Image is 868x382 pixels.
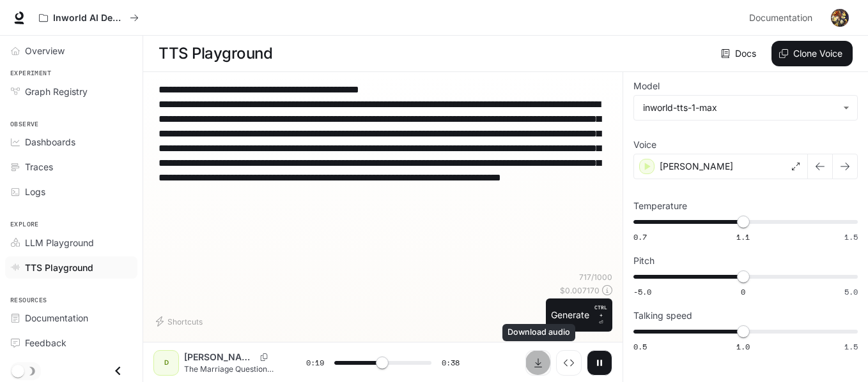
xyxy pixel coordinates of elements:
[5,180,137,203] a: Logs
[771,41,853,66] button: Clone Voice
[25,336,66,349] span: Feedback
[643,101,837,114] div: inworld-tts-1-max
[33,5,144,31] button: All workspaces
[844,341,858,352] span: 1.5
[153,311,208,332] button: Shortcuts
[844,286,858,297] span: 5.0
[5,231,137,254] a: LLM Playground
[5,307,137,329] a: Documentation
[25,85,88,98] span: Graph Registry
[556,350,582,376] button: Inspect
[525,350,551,376] button: Download audio
[594,304,607,319] p: CTRL +
[633,341,647,352] span: 0.5
[660,160,733,173] p: [PERSON_NAME]
[5,40,137,62] a: Overview
[5,80,137,103] a: Graph Registry
[594,304,607,327] p: ⏎
[25,160,53,173] span: Traces
[25,185,45,198] span: Logs
[749,10,812,26] span: Documentation
[633,256,655,265] p: Pitch
[25,311,88,325] span: Documentation
[741,286,745,297] span: 0
[718,41,761,66] a: Docs
[634,96,857,120] div: inworld-tts-1-max
[633,286,651,297] span: -5.0
[633,311,692,320] p: Talking speed
[159,41,272,66] h1: TTS Playground
[5,131,137,153] a: Dashboards
[12,364,24,378] span: Dark mode toggle
[633,82,660,91] p: Model
[442,356,460,369] span: 0:38
[844,231,858,242] span: 1.5
[184,351,255,364] p: [PERSON_NAME]
[53,13,125,24] p: Inworld AI Demos
[502,324,575,341] div: Download audio
[633,202,687,210] p: Temperature
[831,9,849,27] img: User avatar
[736,231,750,242] span: 1.1
[827,5,853,31] button: User avatar
[744,5,822,31] a: Documentation
[5,156,137,178] a: Traces
[25,261,93,274] span: TTS Playground
[5,332,137,354] a: Feedback
[633,140,656,149] p: Voice
[25,44,65,57] span: Overview
[156,353,176,373] div: D
[5,256,137,279] a: TTS Playground
[736,341,750,352] span: 1.0
[255,353,273,361] button: Copy Voice ID
[25,135,75,149] span: Dashboards
[633,231,647,242] span: 0.7
[306,356,324,369] span: 0:19
[25,236,94,249] span: LLM Playground
[546,298,612,332] button: GenerateCTRL +⏎
[184,364,275,374] p: The Marriage Question and Mutual Support ([DATE]-[DATE]) From 1795 onwards, both Princess [PERSON...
